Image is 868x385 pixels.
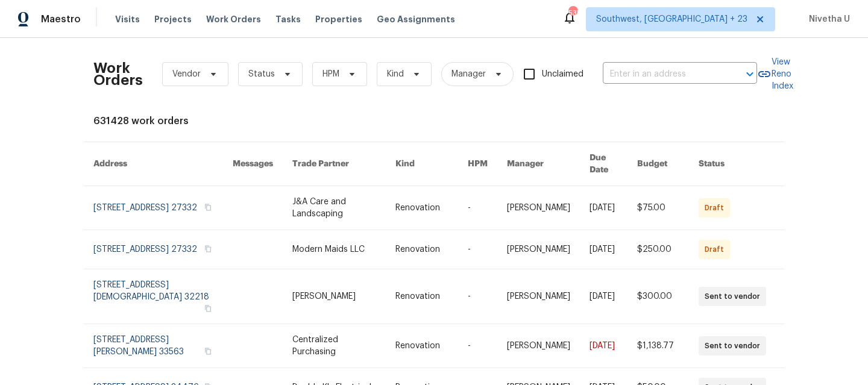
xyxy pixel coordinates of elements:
span: Nivetha U [804,13,850,25]
td: [PERSON_NAME] [497,230,580,269]
button: Copy Address [203,303,213,314]
th: Status [689,142,784,186]
td: - [458,269,497,324]
td: Renovation [386,324,458,368]
span: Unclaimed [542,68,583,81]
th: Due Date [580,142,627,186]
td: [PERSON_NAME] [497,269,580,324]
td: Renovation [386,269,458,324]
span: Visits [115,13,140,25]
a: View Reno Index [757,56,793,92]
td: J&A Care and Landscaping [283,186,385,230]
td: Centralized Purchasing [283,324,385,368]
span: Vendor [172,68,201,80]
span: Tasks [275,15,301,23]
th: Manager [497,142,580,186]
span: HPM [322,68,339,80]
div: 535 [568,7,577,19]
span: Southwest, [GEOGRAPHIC_DATA] + 23 [596,13,747,25]
th: Budget [627,142,689,186]
button: Open [741,66,758,83]
th: Kind [386,142,458,186]
span: Status [248,68,275,80]
td: [PERSON_NAME] [497,324,580,368]
td: Modern Maids LLC [283,230,385,269]
th: Messages [223,142,283,186]
input: Enter in an address [603,65,723,84]
th: Trade Partner [283,142,385,186]
th: HPM [458,142,497,186]
span: Projects [154,13,192,25]
button: Copy Address [203,202,213,213]
span: Work Orders [206,13,261,25]
button: Copy Address [203,346,213,357]
td: Renovation [386,186,458,230]
span: Kind [387,68,404,80]
td: [PERSON_NAME] [497,186,580,230]
td: - [458,324,497,368]
button: Copy Address [203,243,213,254]
div: 631428 work orders [93,115,775,127]
h2: Work Orders [93,62,143,86]
th: Address [84,142,223,186]
td: [PERSON_NAME] [283,269,385,324]
span: Maestro [41,13,81,25]
td: Renovation [386,230,458,269]
span: Manager [451,68,486,80]
span: Properties [315,13,362,25]
td: - [458,186,497,230]
span: Geo Assignments [377,13,455,25]
td: - [458,230,497,269]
